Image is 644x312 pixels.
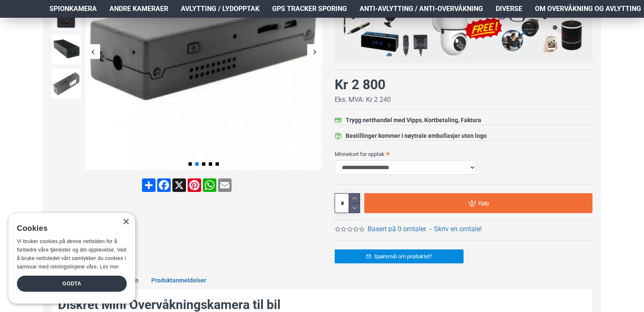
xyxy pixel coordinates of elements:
a: Facebook [156,178,172,192]
span: Diverse [496,4,522,14]
span: Go to slide 5 [216,162,219,166]
a: Pinterest [187,178,202,192]
span: Om overvåkning og avlytting [535,4,641,14]
a: WhatsApp [202,178,217,192]
span: Go to slide 2 [195,162,199,166]
div: Previous slide [85,44,100,59]
div: Kr 2 800 [335,74,385,95]
a: Share [141,178,156,192]
a: Basert på 0 omtaler. [368,224,427,234]
a: X [172,178,187,192]
span: Go to slide 3 [202,162,205,166]
div: Cookies [17,219,121,238]
a: Produktanmeldelser [145,272,213,290]
a: Email [217,178,232,192]
span: Avlytting / Lydopptak [181,4,259,14]
span: Go to slide 1 [188,162,192,166]
div: Close [123,219,129,225]
span: Go to slide 4 [209,162,212,166]
a: Les mer, opens a new window [100,264,119,270]
span: Spionkamera [49,4,97,14]
a: Spørsmål om produktet? [335,249,464,263]
span: Vi bruker cookies på denne nettsiden for å forbedre våre tjenester og din opplevelse. Ved å bruke... [17,238,126,269]
label: Minnekort for opptak [335,147,592,161]
img: Zetta Z86 - Minikamera Full HD [52,35,81,64]
a: Skriv en omtale! [434,224,482,234]
img: Zetta Z86 - Minikamera Full HD [52,68,81,98]
div: Bestillinger kommer i nøytrale emballasjer uten logo [346,131,487,140]
span: Anti-avlytting / Anti-overvåkning [360,4,483,14]
span: GPS Tracker Sporing [272,4,347,14]
div: Next slide [307,44,322,59]
b: - [430,225,431,233]
div: Trygg netthandel med Vipps, Kortbetaling, Faktura [346,116,481,125]
span: Kjøp [478,200,489,206]
div: Godta [17,276,127,292]
span: Andre kameraer [109,4,168,14]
